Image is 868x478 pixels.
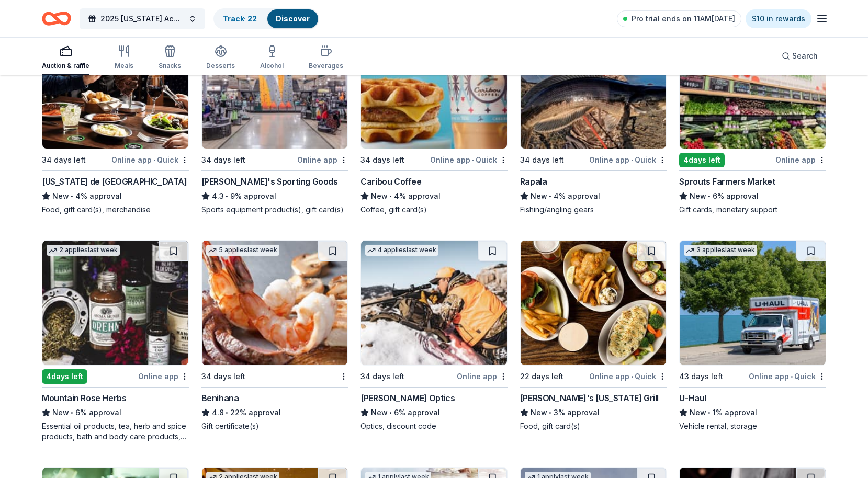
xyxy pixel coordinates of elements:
[531,406,547,419] span: New
[42,406,189,419] div: 6% approval
[226,192,228,200] span: •
[679,190,826,202] div: 6% approval
[159,62,181,70] div: Snacks
[360,175,421,188] div: Caribou Coffee
[360,24,508,215] a: Image for Caribou Coffee3 applieslast week34 days leftOnline app•QuickCaribou CoffeeNew•4% approv...
[521,241,667,365] img: Image for Ted's Montana Grill
[42,240,189,442] a: Image for Mountain Rose Herbs2 applieslast week4days leftOnline appMountain Rose HerbsNew•6% appr...
[531,190,547,202] span: New
[212,190,224,202] span: 4.3
[679,240,826,431] a: Image for U-Haul3 applieslast week43 days leftOnline app•QuickU-HaulNew•1% approvalVehicle rental...
[520,24,667,215] a: Image for Rapala3 applieslast week34 days leftOnline app•QuickRapalaNew•4% approvalFishing/anglin...
[360,204,508,215] div: Coffee, gift card(s)
[42,204,189,215] div: Food, gift card(s), merchandise
[371,190,388,202] span: New
[749,370,826,383] div: Online app Quick
[589,153,667,166] div: Online app Quick
[632,13,735,25] span: Pro trial ends on 11AM[DATE]
[201,190,348,202] div: 9% approval
[42,392,126,404] div: Mountain Rose Herbs
[153,156,155,164] span: •
[520,154,564,166] div: 34 days left
[792,50,818,62] span: Search
[71,408,73,417] span: •
[773,45,826,66] button: Search
[42,175,187,188] div: [US_STATE] de [GEOGRAPHIC_DATA]
[80,8,205,29] button: 2025 [US_STATE] Academy of [MEDICAL_DATA] Convention
[201,392,239,404] div: Benihana
[360,154,404,166] div: 34 days left
[100,13,184,25] span: 2025 [US_STATE] Academy of [MEDICAL_DATA] Convention
[42,24,189,215] a: Image for Texas de Brazil4 applieslast week34 days leftOnline app•Quick[US_STATE] de [GEOGRAPHIC_...
[138,370,189,383] div: Online app
[521,24,667,149] img: Image for Rapala
[159,41,181,75] button: Snacks
[679,406,826,419] div: 1% approval
[679,24,826,215] a: Image for Sprouts Farmers Market5 applieslast week4days leftOnline appSprouts Farmers MarketNew•6...
[201,24,348,215] a: Image for Dick's Sporting Goods2 applieslast week34 days leftOnline app[PERSON_NAME]'s Sporting G...
[309,62,343,70] div: Beverages
[42,190,189,202] div: 4% approval
[201,175,338,188] div: [PERSON_NAME]'s Sporting Goods
[457,370,508,383] div: Online app
[202,241,348,365] img: Image for Benihana
[52,190,69,202] span: New
[309,41,343,75] button: Beverages
[223,14,257,23] a: Track· 22
[775,153,826,166] div: Online app
[472,156,474,164] span: •
[276,14,310,23] a: Discover
[746,9,811,28] a: $10 in rewards
[42,154,86,166] div: 34 days left
[212,406,224,419] span: 4.8
[42,421,189,442] div: Essential oil products, tea, herb and spice products, bath and body care products, health supplem...
[206,62,235,70] div: Desserts
[42,241,188,365] img: Image for Mountain Rose Herbs
[679,204,826,215] div: Gift cards, monetary support
[201,406,348,419] div: 22% approval
[201,154,245,166] div: 34 days left
[390,192,392,200] span: •
[679,175,775,188] div: Sprouts Farmers Market
[684,245,757,256] div: 3 applies last week
[679,153,725,167] div: 4 days left
[708,192,711,200] span: •
[361,24,507,149] img: Image for Caribou Coffee
[520,175,547,188] div: Rapala
[679,392,706,404] div: U-Haul
[520,421,667,431] div: Food, gift card(s)
[201,204,348,215] div: Sports equipment product(s), gift card(s)
[360,406,508,419] div: 6% approval
[360,392,455,404] div: [PERSON_NAME] Optics
[708,408,711,417] span: •
[371,406,388,419] span: New
[42,6,71,31] a: Home
[42,369,87,384] div: 4 days left
[226,408,228,417] span: •
[690,190,706,202] span: New
[690,406,706,419] span: New
[520,392,659,404] div: [PERSON_NAME]'s [US_STATE] Grill
[631,372,633,381] span: •
[115,41,133,75] button: Meals
[365,245,438,256] div: 4 applies last week
[520,370,563,383] div: 22 days left
[213,8,319,29] button: Track· 22Discover
[297,153,348,166] div: Online app
[791,372,793,381] span: •
[201,240,348,431] a: Image for Benihana5 applieslast week34 days leftBenihana4.8•22% approvalGift certificate(s)
[206,41,235,75] button: Desserts
[115,62,133,70] div: Meals
[202,24,348,149] img: Image for Dick's Sporting Goods
[360,190,508,202] div: 4% approval
[361,241,507,365] img: Image for Burris Optics
[42,62,89,70] div: Auction & raffle
[390,408,392,417] span: •
[679,370,723,383] div: 43 days left
[589,370,667,383] div: Online app Quick
[631,156,633,164] span: •
[520,406,667,419] div: 3% approval
[201,421,348,431] div: Gift certificate(s)
[679,421,826,431] div: Vehicle rental, storage
[680,241,826,365] img: Image for U-Haul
